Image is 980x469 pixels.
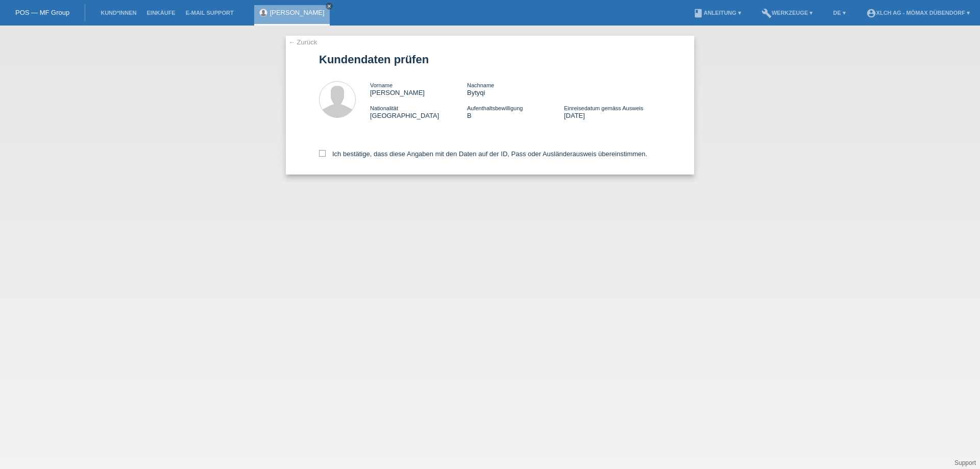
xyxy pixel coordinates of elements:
a: Einkäufe [141,10,180,16]
a: POS — MF Group [15,9,69,16]
i: close [327,4,332,9]
i: book [693,8,703,18]
label: Ich bestätige, dass diese Angaben mit den Daten auf der ID, Pass oder Ausländerausweis übereinsti... [319,150,647,158]
a: buildWerkzeuge ▾ [756,10,818,16]
i: account_circle [866,8,876,18]
span: Nationalität [370,105,398,111]
h1: Kundendaten prüfen [319,53,661,66]
a: ← Zurück [288,38,317,46]
span: Einreisedatum gemäss Ausweis [564,105,643,111]
a: Support [954,459,976,466]
div: [PERSON_NAME] [370,81,467,96]
div: B [467,104,564,119]
a: bookAnleitung ▾ [688,10,746,16]
a: Kund*innen [95,10,141,16]
i: build [762,8,772,18]
a: account_circleXLCH AG - Mömax Dübendorf ▾ [861,10,975,16]
a: close [326,3,333,10]
div: Bytyqi [467,81,564,96]
span: Aufenthaltsbewilligung [467,105,523,111]
a: [PERSON_NAME] [270,9,325,16]
div: [DATE] [564,104,661,119]
span: Nachname [467,82,494,88]
a: E-Mail Support [181,10,239,16]
span: Vorname [370,82,393,88]
div: [GEOGRAPHIC_DATA] [370,104,467,119]
a: DE ▾ [828,10,850,16]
